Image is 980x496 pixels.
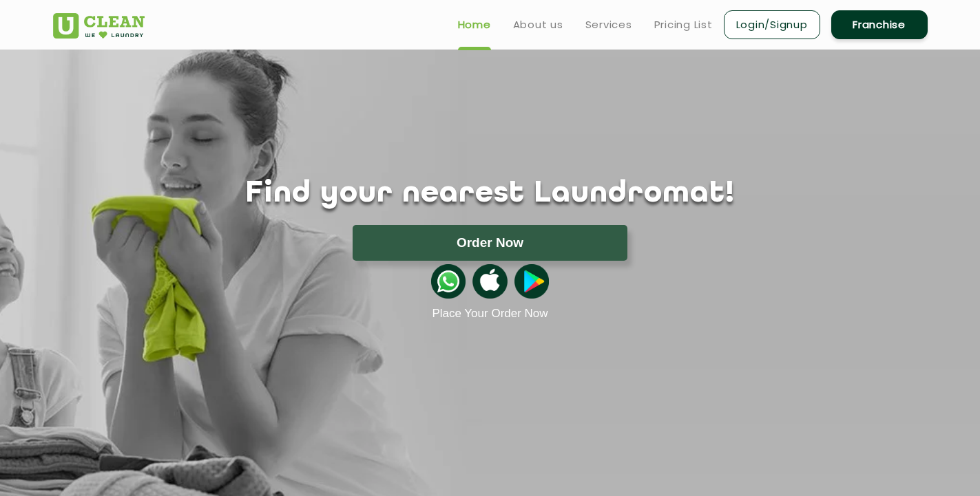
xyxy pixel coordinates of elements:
h1: Find your nearest Laundromat! [43,177,938,211]
a: Home [458,17,491,33]
img: UClean Laundry and Dry Cleaning [53,13,145,39]
a: Place Your Order Now [432,307,548,321]
img: whatsappicon.png [431,264,466,299]
a: Franchise [831,10,928,39]
a: Login/Signup [724,10,820,39]
a: Services [585,17,632,33]
button: Order Now [353,225,627,261]
img: apple-icon.png [472,264,507,299]
img: playstoreicon.png [514,264,549,299]
a: About us [513,17,563,33]
a: Pricing List [654,17,713,33]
